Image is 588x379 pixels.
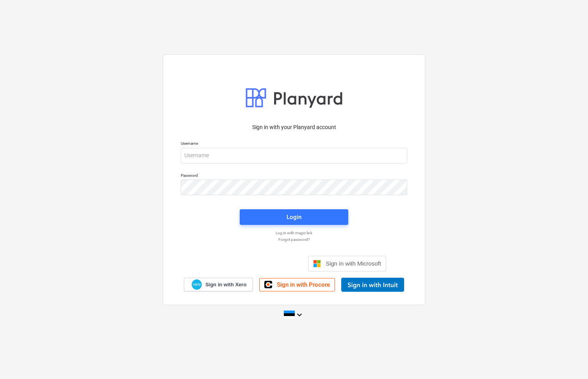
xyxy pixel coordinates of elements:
input: Username [181,148,407,163]
a: Sign in with Xero [184,278,253,291]
iframe: Sisselogimine Google'i nupu abil [198,255,306,272]
img: Xero logo [192,279,202,290]
button: Login [240,209,348,225]
a: Sign in with Procore [259,278,335,291]
span: Sign in with Microsoft [326,260,381,267]
div: Logi sisse Google’i kontoga. Avaneb uuel vahelehel [202,255,302,272]
div: Login [287,212,301,222]
a: Log in with magic link [177,230,411,235]
img: Microsoft logo [313,260,321,268]
span: Sign in with Xero [205,281,246,288]
span: Sign in with Procore [277,281,330,288]
p: Username [181,141,407,147]
p: Sign in with your Planyard account [181,123,407,131]
p: Password [181,173,407,180]
a: Forgot password? [177,237,411,242]
i: keyboard_arrow_down [295,310,304,320]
